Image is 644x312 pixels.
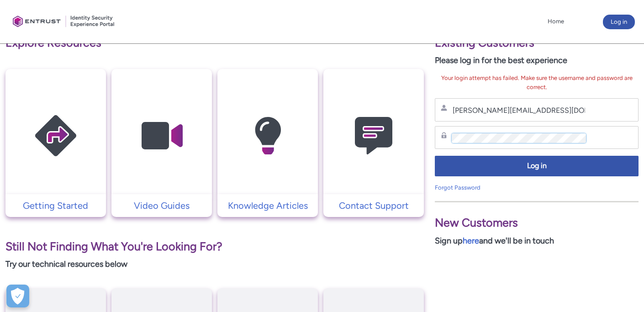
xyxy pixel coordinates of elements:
img: Knowledge Articles [224,87,311,185]
span: Log in [441,161,633,171]
p: Sign up and we'll be in touch [435,235,639,247]
div: Cookie Preferences [6,285,29,307]
p: Still Not Finding What You're Looking For? [5,238,424,255]
a: Home [545,15,566,28]
button: Log in [435,156,639,176]
img: Contact Support [330,87,417,185]
a: Contact Support [323,199,424,212]
p: New Customers [435,214,639,232]
p: Getting Started [10,199,101,212]
a: Getting Started [5,199,106,212]
a: Video Guides [111,199,212,212]
button: Open Preferences [6,285,29,307]
img: Video Guides [118,87,205,185]
input: Username [452,106,586,115]
a: Forgot Password [435,184,480,191]
img: Getting Started [12,87,99,185]
p: Please log in for the best experience [435,54,639,67]
p: Knowledge Articles [222,199,313,212]
a: here [463,236,479,246]
div: Your login attempt has failed. Make sure the username and password are correct. [435,74,639,91]
p: Try our technical resources below [5,258,424,270]
p: Video Guides [116,199,207,212]
button: Log in [603,15,635,29]
a: Knowledge Articles [217,199,318,212]
p: Contact Support [328,199,419,212]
